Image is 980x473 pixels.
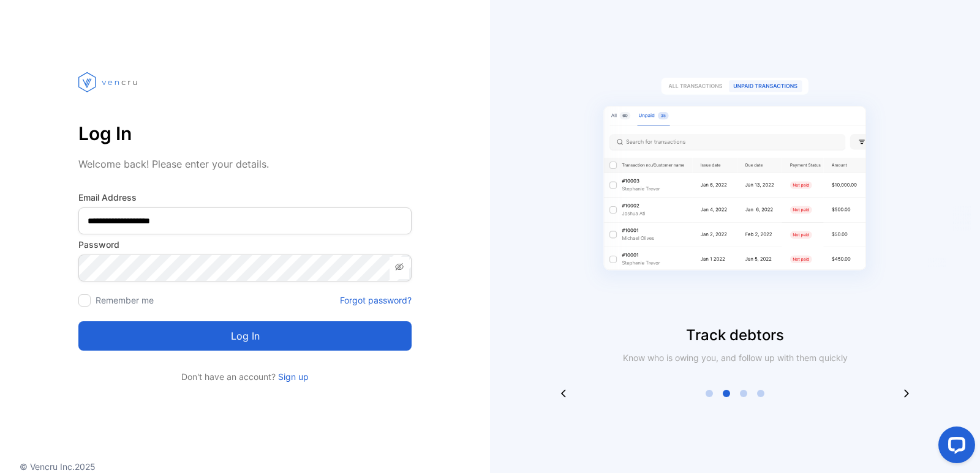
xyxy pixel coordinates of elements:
[96,295,154,305] label: Remember me
[340,294,412,307] a: Forgot password?
[78,119,412,148] p: Log In
[78,49,140,115] img: vencru logo
[78,321,412,351] button: Log in
[78,238,412,251] label: Password
[78,191,412,204] label: Email Address
[490,324,980,346] p: Track debtors
[78,157,412,171] p: Welcome back! Please enter your details.
[617,351,853,364] p: Know who is owing you, and follow up with them quickly
[276,371,309,382] a: Sign up
[582,49,888,324] img: slider image
[78,370,412,383] p: Don't have an account?
[929,422,980,473] iframe: LiveChat chat widget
